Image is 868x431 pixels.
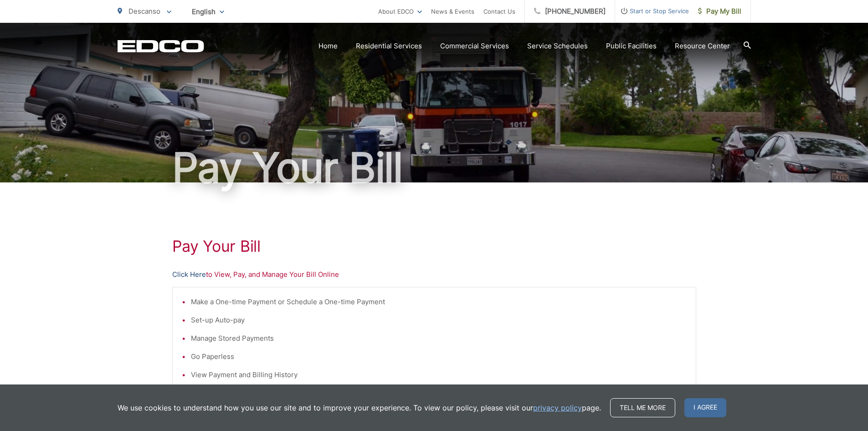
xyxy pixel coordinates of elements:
[606,41,657,52] a: Public Facilities
[440,41,509,52] a: Commercial Services
[191,296,687,307] li: Make a One-time Payment or Schedule a One-time Payment
[318,41,338,52] a: Home
[185,4,231,20] span: English
[191,333,687,344] li: Manage Stored Payments
[431,6,474,17] a: News & Events
[172,269,206,280] a: Click Here
[684,398,726,417] span: I agree
[610,398,675,417] a: Tell me more
[172,237,696,255] h1: Pay Your Bill
[191,315,687,326] li: Set-up Auto-pay
[172,269,696,280] p: to View, Pay, and Manage Your Bill Online
[698,6,741,17] span: Pay My Bill
[191,369,687,380] li: View Payment and Billing History
[527,41,588,52] a: Service Schedules
[378,6,422,17] a: About EDCO
[118,40,204,52] a: EDCD logo. Return to the homepage.
[128,7,160,16] span: Descanso
[533,402,582,413] a: privacy policy
[118,402,601,413] p: We use cookies to understand how you use our site and to improve your experience. To view our pol...
[356,41,422,52] a: Residential Services
[118,145,751,191] h1: Pay Your Bill
[675,41,730,52] a: Resource Center
[483,6,515,17] a: Contact Us
[191,351,687,362] li: Go Paperless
